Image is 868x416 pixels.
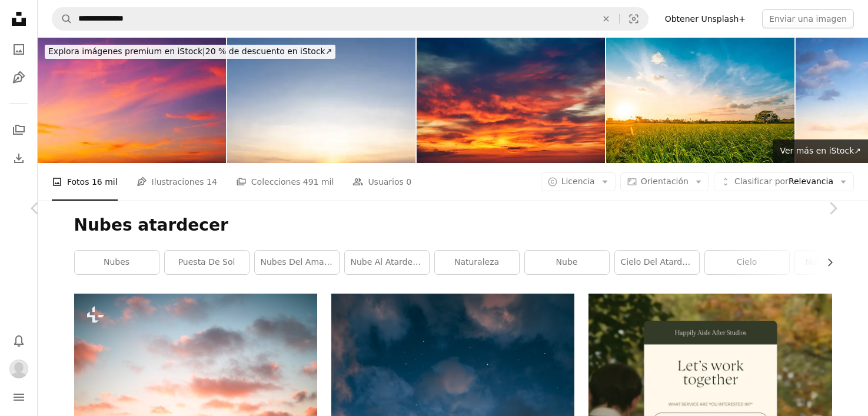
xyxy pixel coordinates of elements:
a: cielo [705,251,789,274]
span: 14 [207,175,217,188]
a: Usuarios 0 [352,163,411,201]
button: Enviar una imagen [762,9,854,28]
a: puesta de sol [165,251,249,274]
img: Avatar del usuario Gestiones [9,360,28,378]
span: Licencia [561,177,595,186]
a: Ilustraciones 14 [137,163,217,201]
span: 491 mil [303,175,334,188]
a: naturaleza [435,251,519,274]
img: Atardecer con nubes naranjas sobre las montañas [417,38,605,163]
img: Verde arroz fild con el cielo al anochecer [606,38,794,163]
a: Siguiente [797,152,868,265]
span: 0 [406,175,411,188]
a: nubes [75,251,159,274]
a: El sol se está poniendo sobre el océano con un bote en el agua [74,368,317,378]
button: Borrar [593,8,619,30]
img: Sunset sky. [38,38,226,163]
a: Historial de descargas [7,147,31,170]
a: Nube al atardecer [345,251,429,274]
a: Fotos [7,38,31,61]
img: Beautiful morning or evening blue and orange sky taken at the sea used as natural blackground tex... [227,38,415,163]
button: Buscar en Unsplash [52,8,72,30]
span: 20 % de descuento en iStock ↗ [48,46,332,56]
button: Menú [7,385,31,409]
span: Orientación [641,177,689,186]
button: Búsqueda visual [620,8,648,30]
a: nube [525,251,609,274]
button: Orientación [620,172,709,191]
form: Encuentra imágenes en todo el sitio [52,7,648,31]
button: Perfil [7,357,31,381]
a: Ver más en iStock↗ [773,139,868,163]
span: Clasificar por [734,177,789,186]
a: Nubes del amanecer [255,251,339,274]
a: Colecciones [7,118,31,142]
a: Colecciones 491 mil [236,163,334,201]
button: Licencia [541,172,616,191]
a: cielo del atardecer [615,251,699,274]
span: Explora imágenes premium en iStock | [48,46,205,56]
button: Clasificar porRelevancia [714,172,854,191]
button: Notificaciones [7,329,31,352]
span: Ver más en iStock ↗ [780,146,861,155]
a: Obtener Unsplash+ [658,9,753,28]
a: Explora imágenes premium en iStock|20 % de descuento en iStock↗ [38,38,342,66]
span: Relevancia [734,176,833,188]
a: Ilustraciones [7,66,31,89]
h1: Nubes atardecer [74,215,832,236]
